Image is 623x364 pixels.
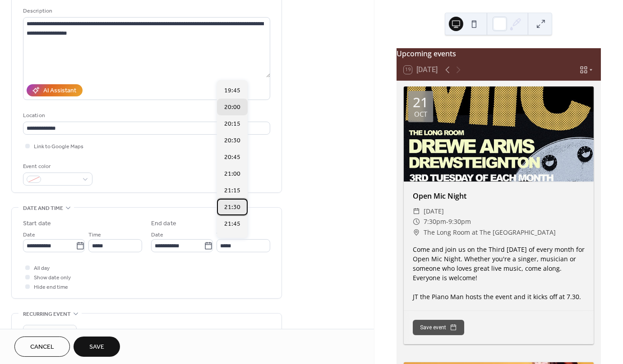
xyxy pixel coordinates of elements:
div: Come and join us on the Third [DATE] of every month for Open Mic Night. Whether you're a singer, ... [404,245,594,301]
button: AI Assistant [27,84,83,96]
span: Link to Google Maps [34,142,83,152]
span: Recurring event [23,309,71,319]
span: 22:00 [224,236,240,246]
button: Save [74,337,120,357]
div: 21 [413,96,428,109]
span: Time [217,231,229,240]
span: 21:00 [224,169,240,179]
span: 21:30 [224,203,240,212]
span: The Long Room at The [GEOGRAPHIC_DATA] [424,227,556,238]
span: Date [151,231,163,240]
span: Hide end time [34,283,68,292]
span: 20:45 [224,153,240,162]
span: 19:45 [224,86,240,96]
span: 9:30pm [448,216,471,227]
div: ​ [413,227,420,238]
div: Open Mic Night [404,191,594,201]
span: 20:30 [224,136,240,146]
span: Do not repeat [27,327,60,337]
span: Cancel [30,343,54,352]
span: 21:15 [224,186,240,196]
button: Cancel [14,337,70,357]
span: [DATE] [424,206,444,217]
button: Save event [413,320,464,335]
div: Description [23,6,268,16]
span: Date [23,231,35,240]
span: 7:30pm [424,216,446,227]
span: All day [34,264,50,273]
div: Upcoming events [397,48,601,59]
div: Oct [414,111,427,118]
div: Event color [23,162,91,171]
span: 21:45 [224,219,240,229]
span: Date and time [23,204,63,213]
div: ​ [413,206,420,217]
span: Show date only [34,273,71,283]
div: Location [23,111,268,120]
span: 20:00 [224,103,240,112]
div: AI Assistant [43,86,76,96]
span: 20:15 [224,119,240,129]
span: - [446,216,448,227]
div: ​ [413,216,420,227]
span: Time [88,231,101,240]
span: Save [89,343,104,352]
div: Start date [23,219,51,228]
div: End date [151,219,176,228]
